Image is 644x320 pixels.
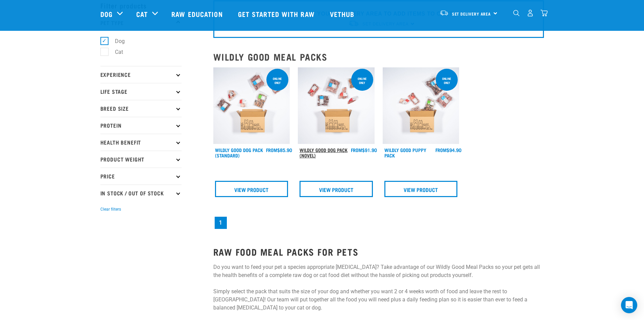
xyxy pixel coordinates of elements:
h2: Wildly Good Meal Packs [213,51,544,62]
div: Online Only [351,73,373,88]
a: Wildly Good Puppy Pack [384,149,426,156]
strong: RAW FOOD MEAL PACKS FOR PETS [213,249,359,254]
img: home-icon-1@2x.png [513,10,520,16]
label: Cat [104,48,126,56]
div: Online Only [436,73,458,88]
span: FROM [266,149,277,151]
img: user.png [527,9,534,17]
img: Puppy 0 2sec [383,67,459,144]
div: $94.90 [435,147,461,153]
span: FROM [435,149,447,151]
img: van-moving.png [439,10,449,16]
a: Dog [100,9,113,19]
p: Price [100,168,182,185]
nav: pagination [213,215,544,230]
div: Online Only [266,73,288,88]
a: Cat [136,9,148,19]
a: Wildly Good Dog Pack (Novel) [300,149,348,156]
div: $85.90 [266,147,292,153]
p: Experience [100,66,182,83]
p: Protein [100,117,182,134]
p: In Stock / Out Of Stock [100,185,182,201]
div: $91.90 [351,147,377,153]
a: Raw Education [165,0,231,27]
span: Set Delivery Area [452,13,491,15]
a: Vethub [323,0,363,27]
a: View Product [300,181,373,197]
img: Dog 0 2sec [213,67,290,144]
p: Do you want to feed your pet a species appropriate [MEDICAL_DATA]? Take advantage of our Wildly G... [213,263,544,312]
label: Dog [104,37,127,45]
p: Health Benefit [100,134,182,151]
a: Get started with Raw [231,0,323,27]
a: View Product [384,181,458,197]
p: Product Weight [100,151,182,168]
button: Clear filters [100,206,121,212]
img: Dog Novel 0 2sec [298,67,375,144]
a: Wildly Good Dog Pack (Standard) [215,149,263,156]
p: Breed Size [100,100,182,117]
a: Page 1 [215,217,227,229]
p: Life Stage [100,83,182,100]
div: Open Intercom Messenger [621,297,637,313]
span: FROM [351,149,362,151]
a: View Product [215,181,288,197]
img: home-icon@2x.png [541,9,548,17]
